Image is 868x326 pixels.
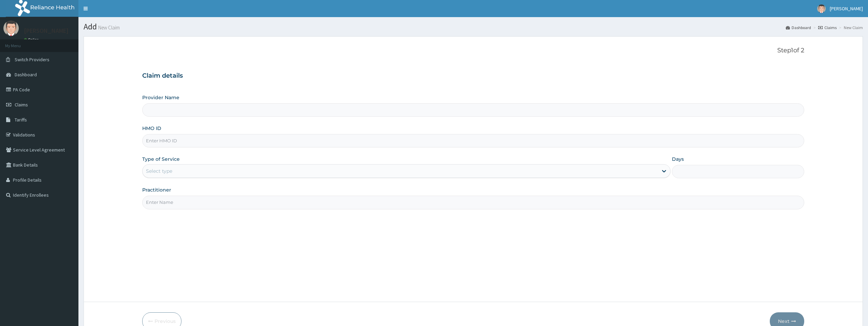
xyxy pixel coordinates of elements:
img: User Image [3,21,19,36]
label: Practitioner [142,186,171,193]
div: Select type [146,168,172,174]
span: [PERSON_NAME] [830,5,863,12]
p: [PERSON_NAME] [24,28,69,34]
label: Days [672,156,684,162]
span: Tariffs [15,117,27,123]
label: HMO ID [142,125,161,132]
a: Online [24,37,40,42]
p: Step 1 of 2 [142,47,804,54]
small: New Claim [97,25,120,30]
a: Claims [818,25,837,30]
a: Dashboard [786,25,811,30]
h1: Add [84,22,863,31]
input: Enter Name [142,196,804,209]
li: New Claim [837,25,863,30]
label: Provider Name [142,94,179,101]
span: Claims [15,102,28,108]
label: Type of Service [142,156,180,162]
input: Enter HMO ID [142,134,804,147]
img: User Image [817,4,826,13]
span: Dashboard [15,71,37,78]
span: Switch Providers [15,56,49,63]
h3: Claim details [142,72,804,80]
